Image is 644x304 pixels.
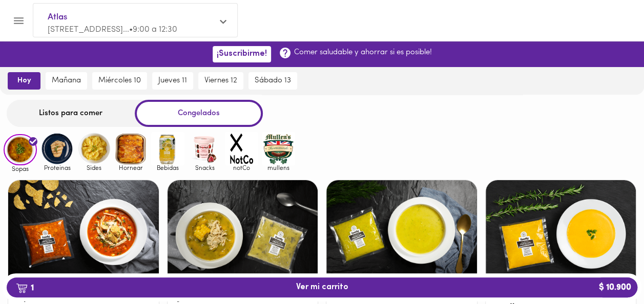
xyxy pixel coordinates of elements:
iframe: Messagebird Livechat Widget [585,245,634,294]
span: [STREET_ADDRESS]... • 9:00 a 12:30 [48,26,177,34]
span: viernes 12 [204,76,237,85]
span: Hornear [114,164,148,171]
button: hoy [8,72,40,90]
button: viernes 12 [198,72,243,90]
img: Bebidas [151,132,184,165]
img: Snacks [188,132,221,165]
span: Atlas [48,11,213,24]
span: Proteinas [40,164,74,171]
div: Sopa de Tortilla [8,180,159,277]
img: mullens [262,132,295,165]
span: mañana [52,76,81,85]
img: notCo [225,132,258,165]
span: Snacks [188,164,221,171]
img: Proteinas [40,132,74,165]
span: notCo [225,164,258,171]
button: jueves 11 [152,72,193,90]
div: Listos para comer [7,100,135,127]
div: Ajiaco [168,180,318,277]
span: miércoles 10 [98,76,141,85]
img: Sides [77,132,111,165]
button: miércoles 10 [92,72,147,90]
b: 1 [10,281,40,294]
span: Sopas [4,165,37,172]
span: hoy [15,76,33,85]
img: Hornear [114,132,148,165]
button: 1Ver mi carrito$ 10.900 [7,277,637,297]
div: Crema del Huerto [326,180,477,277]
span: jueves 11 [158,76,187,85]
img: cart.png [16,283,28,293]
span: sábado 13 [255,76,291,85]
button: Menu [6,8,31,33]
div: Crema de Zanahoria & Jengibre [486,180,636,277]
div: Congelados [135,100,263,127]
button: sábado 13 [248,72,297,90]
img: Sopas [4,134,37,166]
button: ¡Suscribirme! [213,46,271,62]
span: Ver mi carrito [296,283,348,292]
span: Sides [77,164,111,171]
span: ¡Suscribirme! [217,49,267,59]
button: mañana [46,72,87,90]
span: mullens [262,164,295,171]
p: Comer saludable y ahorrar si es posible! [294,47,432,58]
span: Bebidas [151,164,184,171]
